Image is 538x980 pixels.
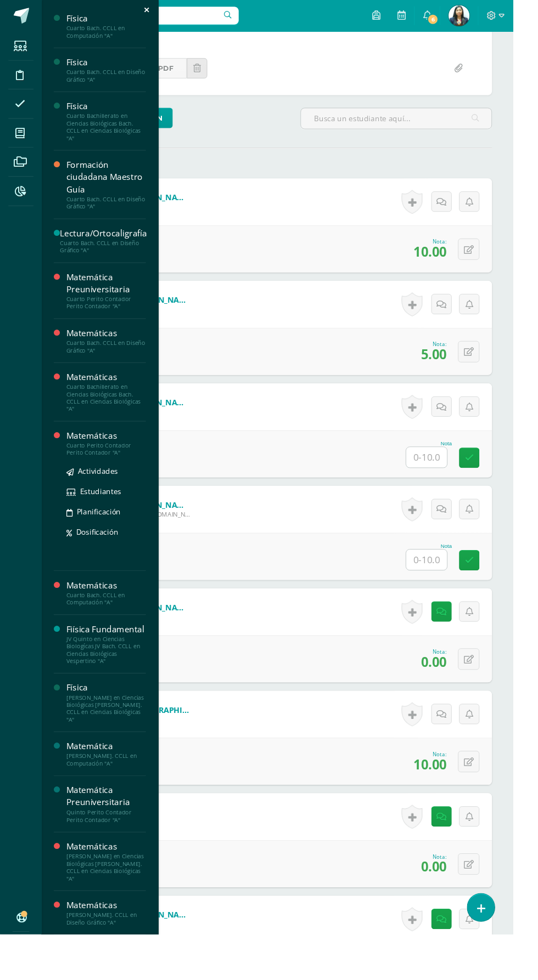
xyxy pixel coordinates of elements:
a: Estudiantes [70,509,153,522]
div: [PERSON_NAME] en Ciencias Biológicas [PERSON_NAME]. CCLL en Ciencias Biológicas "A" [70,728,153,758]
a: Matemática[PERSON_NAME]. CCLL en Computación "A" [70,777,153,805]
a: FísicaCuarto Bach. CCLL en Diseño Gráfico "A" [70,59,153,87]
a: Matemáticas[PERSON_NAME] en Ciencias Biológicas [PERSON_NAME]. CCLL en Ciencias Biológicas "A" [70,882,153,925]
a: Lectura/OrtocaligrafíaCuarto Bach. CCLL en Diseño Gráfico "A" [63,239,154,267]
div: Cuarto Perito Contador Perito Contador "A" [70,463,153,479]
div: Cuarto Bachillerato en Ciencias Biológicas Bach. CCLL en Ciencias Biológicas "A" [70,118,153,149]
div: Matemáticas [70,882,153,894]
div: Matemática Preuniversitaria [70,285,153,310]
div: Cuarto Bach. CCLL en Computación "A" [70,26,153,41]
div: [PERSON_NAME] en Ciencias Biológicas [PERSON_NAME]. CCLL en Ciencias Biológicas "A" [70,894,153,925]
div: [PERSON_NAME]. CCLL en Computación "A" [70,789,153,805]
div: Matemática [70,777,153,789]
a: Física[PERSON_NAME] en Ciencias Biológicas [PERSON_NAME]. CCLL en Ciencias Biológicas "A" [70,715,153,758]
a: MatemáticasCuarto Bachillerato en Ciencias Biológicas Bach. CCLL en Ciencias Biológicas "A" [70,389,153,433]
div: Quinto Perito Contador Perito Contador "A" [70,848,153,864]
div: JV Quinto en Ciencias Biologícas JV Bach. CCLL en Ciencias Biológicas Vespertino "A" [70,666,153,697]
div: Cuarto Perito Contador Perito Contador "A" [70,310,153,325]
div: Lectura/Ortocaligrafía [63,239,154,251]
a: Matemáticas[PERSON_NAME]. CCLL en Diseño Gráfico "A" [70,943,153,971]
div: Fiísica Fundamental [70,654,153,666]
div: Física [70,105,153,118]
a: FísicaCuarto Bach. CCLL en Computación "A" [70,13,153,41]
div: Física [70,13,153,26]
div: Matemáticas [70,943,153,956]
a: MatemáticasCuarto Bach. CCLL en Computación "A" [70,608,153,636]
div: Cuarto Bach. CCLL en Computación "A" [70,620,153,636]
div: Matemáticas [70,608,153,620]
div: Matemáticas [70,343,153,356]
span: Planificación [81,531,127,542]
span: Actividades [82,489,124,499]
a: Fiísica FundamentalJV Quinto en Ciencias Biologícas JV Bach. CCLL en Ciencias Biológicas Vesperti... [70,654,153,697]
a: MatemáticasCuarto Bach. CCLL en Diseño Gráfico "A" [70,343,153,371]
div: Matemáticas [70,389,153,402]
div: [PERSON_NAME]. CCLL en Diseño Gráfico "A" [70,956,153,971]
div: Cuarto Bach. CCLL en Diseño Gráfico "A" [70,72,153,87]
a: FísicaCuarto Bachillerato en Ciencias Biológicas Bach. CCLL en Ciencias Biológicas "A" [70,105,153,149]
div: Cuarto Bach. CCLL en Diseño Gráfico "A" [70,205,153,220]
div: Física [70,715,153,728]
div: Física [70,59,153,72]
a: Formación ciudadana Maestro GuíaCuarto Bach. CCLL en Diseño Gráfico "A" [70,167,153,220]
a: Planificación [70,530,153,543]
div: Matemáticas [70,451,153,463]
div: Cuarto Bachillerato en Ciencias Biológicas Bach. CCLL en Ciencias Biológicas "A" [70,402,153,433]
a: Matemática PreuniversitariaQuinto Perito Contador Perito Contador "A" [70,823,153,863]
div: Matemática Preuniversitaria [70,823,153,848]
a: Matemática PreuniversitariaCuarto Perito Contador Perito Contador "A" [70,285,153,325]
a: Dosificación [70,552,153,564]
div: Formación ciudadana Maestro Guía [70,167,153,205]
a: MatemáticasCuarto Perito Contador Perito Contador "A" [70,451,153,479]
a: Actividades [70,488,153,500]
div: Cuarto Bach. CCLL en Diseño Gráfico "A" [70,356,153,371]
div: Cuarto Bach. CCLL en Diseño Gráfico "A" [63,251,154,267]
span: Estudiantes [84,510,127,520]
span: Dosificación [80,553,124,563]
